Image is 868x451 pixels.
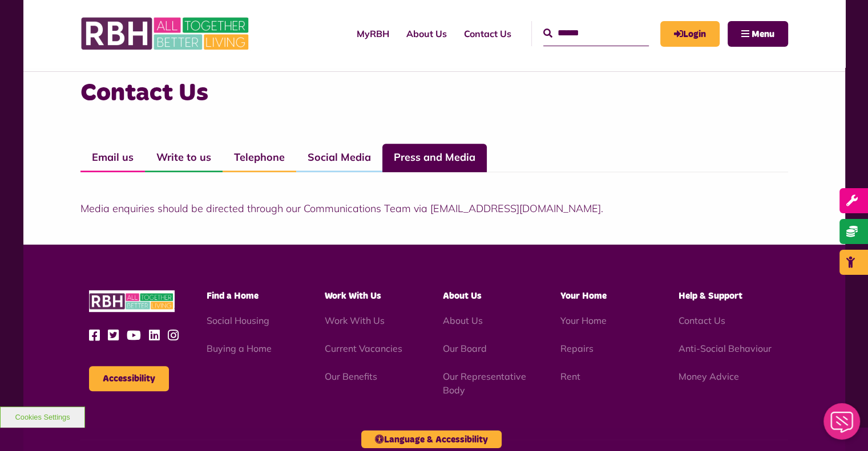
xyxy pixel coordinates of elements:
[560,343,594,354] a: Repairs
[207,343,272,354] a: Buying a Home
[361,430,502,448] button: Language & Accessibility
[382,144,487,172] a: Press and Media
[80,77,788,109] h3: Contact Us
[679,371,739,382] a: Money Advice
[817,400,868,451] iframe: Netcall Web Assistant for live chat
[80,11,252,56] img: RBH
[679,315,725,326] a: Contact Us
[325,315,385,326] a: Work With Us
[442,315,482,326] a: About Us
[442,371,526,396] a: Our Representative Body
[145,144,223,172] a: Write to us
[728,21,788,47] button: Navigation
[223,144,296,172] a: Telephone
[325,291,381,300] span: Work With Us
[455,18,520,49] a: Contact Us
[89,366,169,391] button: Accessibility
[679,343,772,354] a: Anti-Social Behaviour
[560,315,607,326] a: Your Home
[80,201,788,216] p: Media enquiries should be directed through our Communications Team via [EMAIL_ADDRESS][DOMAIN_NAME].
[348,18,398,49] a: MyRBH
[398,18,455,49] a: About Us
[442,291,481,300] span: About Us
[89,290,175,312] img: RBH
[207,315,269,326] a: Social Housing - open in a new tab
[560,371,580,382] a: Rent
[207,291,259,300] span: Find a Home
[325,343,402,354] a: Current Vacancies
[660,21,720,47] a: MyRBH
[325,371,377,382] a: Our Benefits
[560,291,607,300] span: Your Home
[679,291,742,300] span: Help & Support
[543,21,649,46] input: Search
[442,343,486,354] a: Our Board
[752,30,774,39] span: Menu
[296,144,382,172] a: Social Media
[80,144,145,172] a: Email us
